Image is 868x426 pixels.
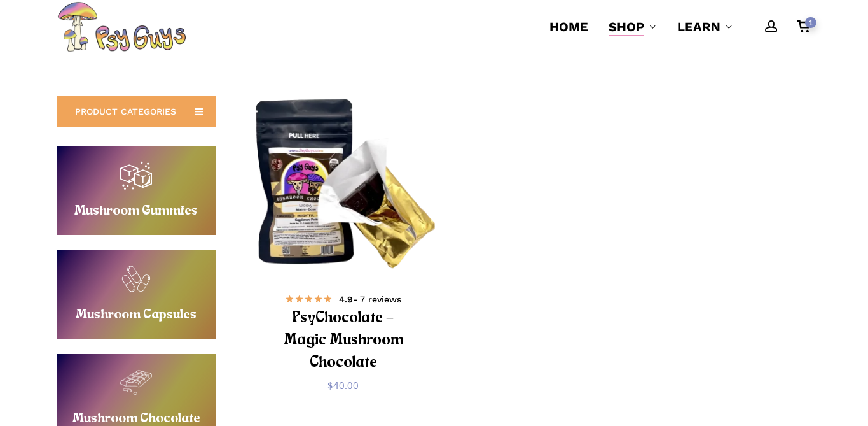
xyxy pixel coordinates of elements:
a: Cart [797,20,811,34]
span: PRODUCT CATEGORIES [75,105,176,118]
span: - 7 reviews [339,293,401,306]
img: Psy Guys mushroom chocolate bar packaging and unwrapped bar [251,94,435,278]
a: Home [549,18,588,36]
h2: PsyChocolate – Magic Mushroom Chocolate [270,307,415,375]
span: Shop [609,19,644,34]
b: 4.9 [339,294,353,304]
span: Home [549,19,588,34]
a: 4.9- 7 reviews PsyChocolate – Magic Mushroom Chocolate [270,291,415,369]
span: 1 [805,17,816,28]
span: Learn [677,19,720,34]
bdi: 40.00 [327,379,359,392]
span: $ [327,379,333,392]
a: Shop [609,18,657,36]
img: PsyGuys [57,1,186,52]
a: PRODUCT CATEGORIES [57,96,216,127]
a: Learn [677,18,733,36]
a: PsyChocolate - Magic Mushroom Chocolate [254,98,431,275]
